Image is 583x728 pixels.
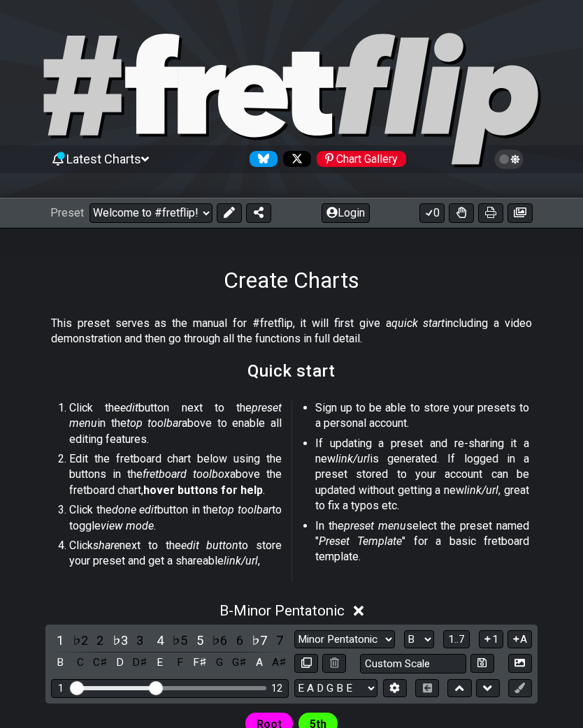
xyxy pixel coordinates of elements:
button: 1 [479,630,503,649]
a: Follow #fretflip at X [278,151,311,167]
strong: hover buttons for help [143,483,263,497]
div: toggle scale degree [51,631,69,650]
em: edit button [181,539,239,552]
span: B - Minor Pentatonic [219,602,345,619]
div: toggle pitch class [151,653,169,672]
h1: Create Charts [224,267,359,293]
button: Create Image [508,654,532,673]
button: Edit Tuning [383,679,407,698]
div: toggle scale degree [210,631,229,650]
p: If updating a preset and re-sharing it a new is generated. If logged in a preset stored to your a... [315,436,529,514]
div: toggle scale degree [231,631,249,650]
div: toggle pitch class [231,653,249,672]
em: top toolbar [127,416,182,430]
span: Preset [50,206,84,219]
h2: Quick start [247,363,336,379]
select: Tuning [294,679,377,698]
em: done edit [112,503,158,516]
div: 12 [271,683,282,694]
em: preset menu [344,519,406,532]
button: Store user defined scale [470,654,494,673]
div: toggle scale degree [271,631,289,650]
div: toggle scale degree [191,631,209,650]
em: top toolbar [218,503,272,516]
div: toggle pitch class [51,653,69,672]
span: Latest Charts [66,152,141,166]
button: Delete [322,654,346,673]
em: link/url [464,483,498,497]
span: 1..7 [448,633,465,646]
div: toggle scale degree [91,631,109,650]
select: Tonic/Root [404,630,434,649]
a: Follow #fretflip at Bluesky [244,151,278,167]
div: 1 [58,683,64,694]
button: Share Preset [246,203,271,223]
div: toggle pitch class [111,653,129,672]
button: Edit Preset [217,203,242,223]
div: toggle pitch class [191,653,209,672]
button: A [508,630,532,649]
p: Edit the fretboard chart below using the buttons in the above the fretboard chart, . [69,451,282,498]
div: Visible fret range [51,679,289,698]
em: link/url [336,452,370,465]
div: toggle scale degree [71,631,89,650]
div: toggle pitch class [250,653,268,672]
div: toggle scale degree [250,631,268,650]
p: Click the button in the to toggle . [69,502,282,534]
button: Move up [447,679,471,698]
em: edit [120,401,138,414]
div: toggle pitch class [131,653,149,672]
button: Login [322,203,370,223]
button: Toggle horizontal chord view [415,679,439,698]
a: #fretflip at Pinterest [311,151,406,167]
p: Click next to the to store your preset and get a shareable , [69,538,282,569]
p: Sign up to be able to store your presets to a personal account. [315,400,529,432]
button: Create image [508,203,533,223]
em: Preset Template [319,534,402,548]
div: toggle pitch class [210,653,229,672]
div: toggle pitch class [91,653,109,672]
em: view mode [101,519,154,532]
button: Move down [476,679,500,698]
button: First click edit preset to enable marker editing [508,679,532,698]
div: toggle scale degree [151,631,169,650]
button: Print [478,203,503,223]
p: In the select the preset named " " for a basic fretboard template. [315,518,529,565]
p: This preset serves as the manual for #fretflip, it will first give a including a video demonstrat... [51,316,532,347]
button: Copy [294,654,318,673]
span: Toggle light / dark theme [501,153,517,166]
button: 0 [419,203,445,223]
div: toggle scale degree [131,631,149,650]
em: share [93,539,120,552]
button: 1..7 [443,630,470,649]
div: toggle scale degree [111,631,129,650]
div: Chart Gallery [317,151,406,167]
div: toggle pitch class [71,653,89,672]
em: link/url [224,554,258,567]
p: Click the button next to the in the above to enable all editing features. [69,400,282,447]
select: Preset [89,203,213,223]
em: quick start [391,316,445,330]
em: fretboard toolbox [143,467,230,481]
select: Scale [294,630,395,649]
button: Toggle Dexterity for all fretkits [449,203,474,223]
div: toggle scale degree [171,631,189,650]
div: toggle pitch class [271,653,289,672]
div: toggle pitch class [171,653,189,672]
